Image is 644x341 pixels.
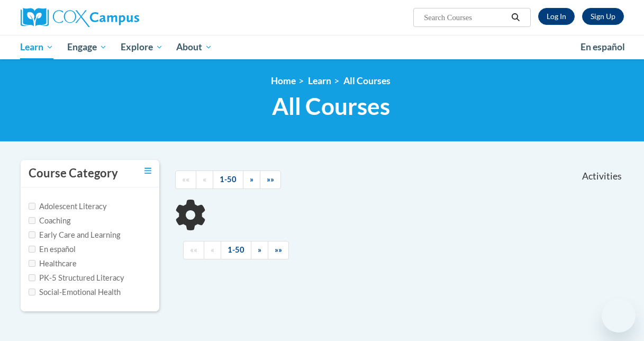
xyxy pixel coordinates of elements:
[267,175,274,184] span: »»
[574,36,632,58] a: En español
[204,241,221,259] a: Previous
[29,229,120,241] label: Early Care and Learning
[29,217,35,224] input: Checkbox for Options
[29,231,35,238] input: Checkbox for Options
[67,41,107,53] span: Engage
[29,286,121,298] label: Social-Emotional Health
[190,245,197,254] span: ««
[114,35,170,59] a: Explore
[176,41,212,53] span: About
[308,75,331,86] a: Learn
[250,175,253,184] span: »
[580,41,625,52] span: En español
[21,8,139,27] img: Cox Campus
[175,170,196,189] a: Begining
[29,258,77,270] label: Healthcare
[29,260,35,267] input: Checkbox for Options
[258,245,261,254] span: »
[268,241,289,259] a: End
[183,241,204,259] a: Begining
[196,170,213,189] a: Previous
[602,299,636,333] iframe: Button to launch messaging window
[29,165,118,182] h3: Course Category
[423,11,507,24] input: Search Courses
[582,8,624,25] a: Register
[29,274,35,281] input: Checkbox for Options
[182,175,189,184] span: ««
[121,41,163,53] span: Explore
[243,170,260,189] a: Next
[203,175,206,184] span: «
[251,241,268,259] a: Next
[144,165,151,177] a: Toggle collapse
[213,170,243,189] a: 1-50
[20,41,53,53] span: Learn
[507,11,523,24] button: Search
[13,35,632,59] div: Main menu
[29,244,76,255] label: En español
[29,272,124,284] label: PK-5 Structured Literacy
[260,170,281,189] a: End
[29,246,35,253] input: Checkbox for Options
[29,289,35,295] input: Checkbox for Options
[275,245,282,254] span: »»
[582,170,622,182] span: Activities
[272,92,390,120] span: All Courses
[29,201,107,212] label: Adolescent Literacy
[29,203,35,210] input: Checkbox for Options
[169,35,219,59] a: About
[21,8,211,27] a: Cox Campus
[271,75,296,86] a: Home
[29,215,70,227] label: Coaching
[343,75,391,86] a: All Courses
[538,8,575,25] a: Log In
[14,35,61,59] a: Learn
[60,35,114,59] a: Engage
[221,241,251,259] a: 1-50
[211,245,214,254] span: «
